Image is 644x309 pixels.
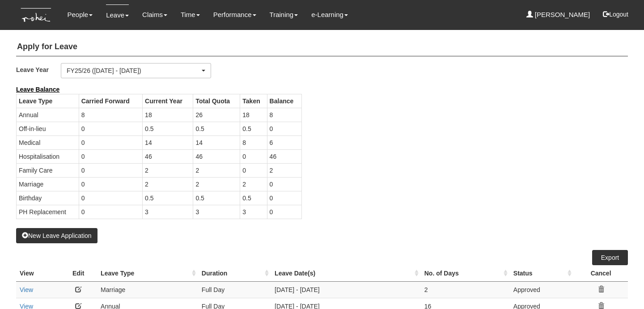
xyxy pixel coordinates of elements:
td: 0 [79,122,142,135]
td: 3 [240,205,267,219]
th: Leave Type [17,94,79,108]
td: 0 [267,191,301,205]
td: 18 [240,108,267,122]
td: 8 [79,108,142,122]
td: 2 [143,163,193,177]
div: FY25/26 ([DATE] - [DATE]) [67,66,200,75]
td: 0.5 [143,122,193,135]
td: 2 [267,163,301,177]
td: 0.5 [143,191,193,205]
td: 26 [193,108,240,122]
td: 2 [193,163,240,177]
td: 0 [240,149,267,163]
td: 0.5 [240,122,267,135]
td: Off-in-lieu [17,122,79,135]
td: 46 [267,149,301,163]
a: [PERSON_NAME] [526,4,590,25]
button: New Leave Application [16,228,97,243]
td: 2 [143,177,193,191]
td: 0.5 [193,122,240,135]
td: Annual [17,108,79,122]
h4: Apply for Leave [16,38,628,56]
td: 46 [143,149,193,163]
th: Leave Type : activate to sort column ascending [97,265,198,282]
td: Marriage [97,281,198,298]
td: 0 [267,177,301,191]
th: Status : activate to sort column ascending [510,265,574,282]
label: Leave Year [16,63,61,76]
td: [DATE] - [DATE] [271,281,421,298]
th: Current Year [143,94,193,108]
button: Logout [597,4,635,25]
a: Training [270,4,298,25]
th: Taken [240,94,267,108]
th: Total Quota [193,94,240,108]
td: 0 [79,177,142,191]
th: Balance [267,94,301,108]
td: 2 [421,281,510,298]
th: Carried Forward [79,94,142,108]
td: Hospitalisation [17,149,79,163]
td: 2 [240,177,267,191]
th: Duration : activate to sort column ascending [198,265,271,282]
td: 0 [267,122,301,135]
th: View [16,265,59,282]
td: 0 [79,205,142,219]
td: 46 [193,149,240,163]
a: View [20,286,33,293]
td: 8 [240,135,267,149]
a: e-Learning [311,4,348,25]
th: No. of Days : activate to sort column ascending [421,265,510,282]
td: 2 [193,177,240,191]
td: Birthday [17,191,79,205]
td: 0 [240,163,267,177]
td: 0 [267,205,301,219]
th: Edit [59,265,97,282]
td: 8 [267,108,301,122]
td: 0 [79,135,142,149]
a: People [67,4,93,25]
a: Performance [213,4,256,25]
a: Claims [142,4,167,25]
a: Leave [106,4,129,25]
td: Full Day [198,281,271,298]
b: Leave Balance [16,86,59,93]
td: 0 [79,149,142,163]
td: 14 [143,135,193,149]
a: Time [181,4,200,25]
td: Approved [510,281,574,298]
td: 0.5 [240,191,267,205]
td: Family Care [17,163,79,177]
td: 14 [193,135,240,149]
td: 6 [267,135,301,149]
td: PH Replacement [17,205,79,219]
td: 3 [143,205,193,219]
button: FY25/26 ([DATE] - [DATE]) [61,63,211,78]
td: 18 [143,108,193,122]
td: Medical [17,135,79,149]
td: 3 [193,205,240,219]
th: Leave Date(s) : activate to sort column ascending [271,265,421,282]
td: 0 [79,163,142,177]
th: Cancel [574,265,628,282]
a: Export [592,250,628,265]
td: 0 [79,191,142,205]
td: 0.5 [193,191,240,205]
td: Marriage [17,177,79,191]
